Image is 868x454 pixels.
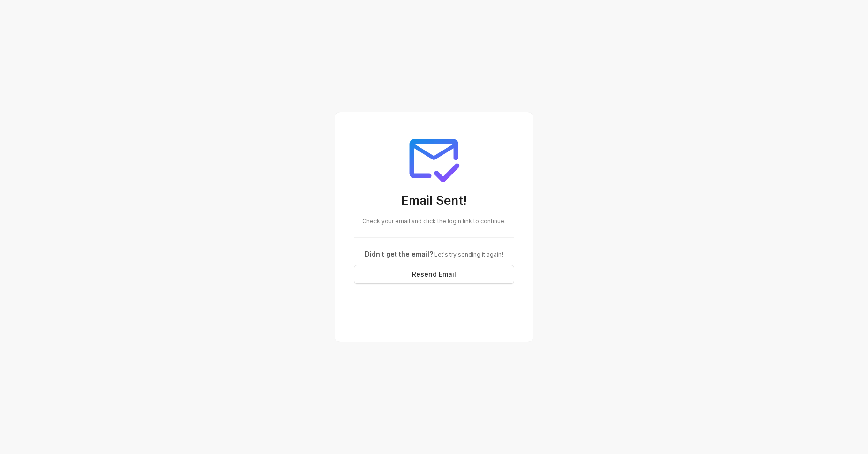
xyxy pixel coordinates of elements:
[354,265,514,284] button: Resend Email
[354,193,514,210] h3: Email Sent!
[365,250,433,258] span: Didn't get the email?
[362,218,506,225] span: Check your email and click the login link to continue.
[412,269,456,280] span: Resend Email
[433,251,503,258] span: Let's try sending it again!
